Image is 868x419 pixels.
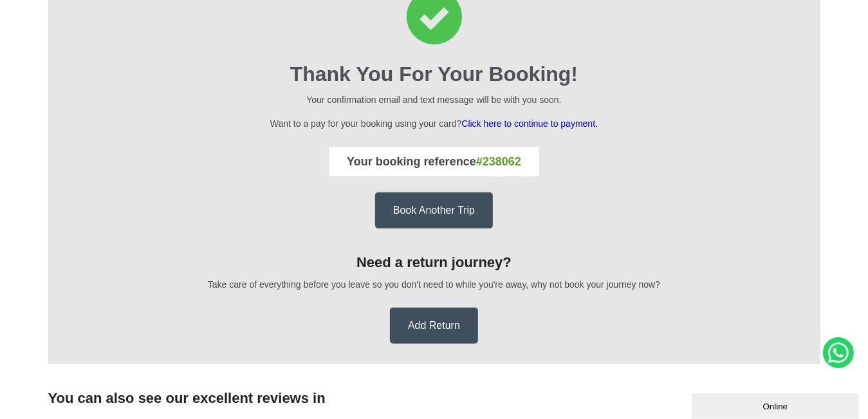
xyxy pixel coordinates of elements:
p: Take care of everything before you leave so you don't need to while you're away, why not book you... [66,277,802,292]
a: Add Return [390,308,478,344]
a: Click here to continue to payment. [461,118,598,129]
h2: Thank You for your booking! [66,62,802,86]
a: Book Another Trip [375,192,493,228]
span: #238062 [476,155,521,168]
iframe: chat widget [692,391,862,419]
p: Your confirmation email and text message will be with you soon. [66,93,802,107]
strong: Your booking reference [347,155,521,168]
h3: Need a return journey? [66,254,802,271]
p: Want to a pay for your booking using your card? [66,116,802,131]
h3: You can also see our excellent reviews in [48,390,820,407]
